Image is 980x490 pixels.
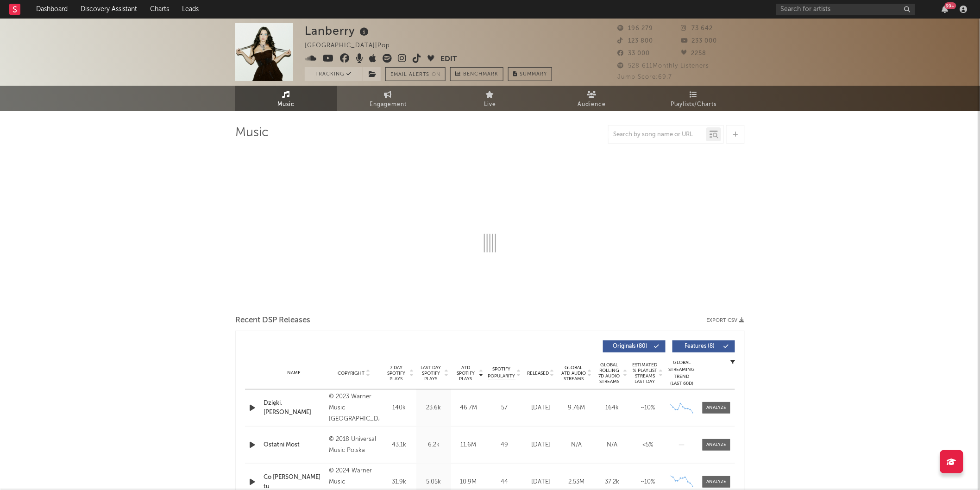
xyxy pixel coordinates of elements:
button: Summary [508,67,552,81]
button: Export CSV [706,318,745,323]
button: Edit [440,54,457,65]
div: 5.05k [419,477,449,487]
span: Estimated % Playlist Streams Last Day [632,362,658,384]
div: 99 + [945,2,956,9]
div: 37.2k [597,477,628,487]
div: © 2023 Warner Music [GEOGRAPHIC_DATA] [329,391,379,425]
div: 23.6k [419,403,449,413]
span: Playlists/Charts [671,99,717,110]
em: On [432,72,440,77]
div: [DATE] [525,440,556,450]
button: Tracking [305,67,363,81]
span: Released [527,371,549,376]
div: N/A [561,440,592,450]
button: 99+ [942,6,949,13]
span: Last Day Spotify Plays [419,365,443,382]
div: 140k [384,403,414,413]
span: Summary [520,72,547,77]
a: Playlists/Charts [643,86,745,111]
a: Audience [541,86,643,111]
button: Email AlertsOn [385,67,446,81]
div: 10.9M [453,477,484,487]
span: 2258 [681,50,707,57]
div: Lanberry [305,23,371,38]
div: 9.76M [561,403,592,413]
div: ~ 10 % [632,477,663,487]
a: Engagement [337,86,439,111]
span: 528 611 Monthly Listeners [617,63,709,69]
button: Features(8) [672,340,735,352]
a: Ostatni Most [264,440,324,450]
div: 11.6M [453,440,484,450]
div: 57 [488,403,521,413]
input: Search for artists [776,4,915,15]
div: 46.7M [453,403,484,413]
span: 33 000 [617,50,650,57]
span: Live [484,99,496,110]
span: Copyright [338,371,364,376]
div: 164k [597,403,628,413]
span: 233 000 [681,38,717,44]
span: 196 279 [617,25,653,31]
div: [GEOGRAPHIC_DATA] | Pop [305,40,401,51]
div: ~ 10 % [632,403,663,413]
a: Music [235,86,337,111]
div: 31.9k [384,477,414,487]
span: Music [278,99,295,110]
div: 6.2k [419,440,449,450]
div: © 2018 Universal Music Polska [329,434,379,456]
span: 123 800 [617,38,653,44]
div: N/A [597,440,628,450]
span: Benchmark [463,69,498,80]
div: [DATE] [525,477,556,487]
span: Features ( 8 ) [678,344,721,349]
div: [DATE] [525,403,556,413]
a: Live [439,86,541,111]
span: Spotify Popularity [488,366,515,380]
a: Benchmark [450,67,503,81]
div: <5% [632,440,663,450]
div: 2.53M [561,477,592,487]
div: 49 [488,440,521,450]
input: Search by song name or URL [609,131,706,138]
span: Engagement [370,99,407,110]
div: 44 [488,477,521,487]
span: Audience [578,99,606,110]
span: Originals ( 80 ) [609,344,652,349]
span: Recent DSP Releases [235,315,310,326]
span: ATD Spotify Plays [453,365,478,382]
span: 73 642 [681,25,713,31]
div: Global Streaming Trend (Last 60D) [668,359,696,387]
span: Global Rolling 7D Audio Streams [597,362,622,384]
a: Dzięki, [PERSON_NAME] [264,399,324,417]
div: 43.1k [384,440,414,450]
div: Name [264,370,324,377]
span: Jump Score: 69.7 [617,74,672,80]
span: Global ATD Audio Streams [561,365,586,382]
span: 7 Day Spotify Plays [384,365,408,382]
button: Originals(80) [603,340,666,352]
